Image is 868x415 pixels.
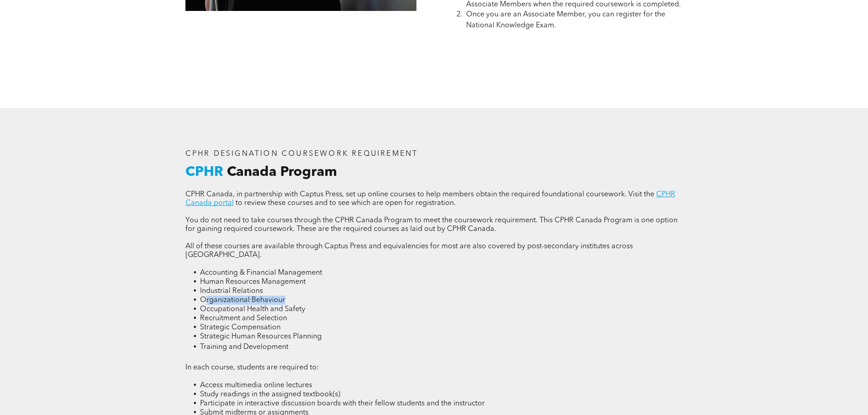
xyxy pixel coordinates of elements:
[200,297,285,304] span: Organizational Behaviour
[200,333,322,340] span: Strategic Human Resources Planning
[200,315,287,322] span: Recruitment and Selection
[200,391,340,398] span: Study readings in the assigned textbook(s)
[466,11,665,29] span: Once you are an Associate Member, you can register for the National Knowledge Exam.
[200,324,281,331] span: Strategic Compensation
[200,278,306,286] span: Human Resources Management
[200,343,288,351] span: Training and Development
[200,306,305,313] span: Occupational Health and Safety
[236,200,456,207] span: to review these courses and to see which are open for registration.
[200,382,312,389] span: Access multimedia online lectures
[185,217,678,233] span: You do not need to take courses through the CPHR Canada Program to meet the coursework requiremen...
[227,165,337,179] span: Canada Program
[185,165,223,179] span: CPHR
[185,364,319,371] span: In each course, students are required to:
[185,191,654,198] span: CPHR Canada, in partnership with Captus Press, set up online courses to help members obtain the r...
[200,269,322,277] span: Accounting & Financial Management
[200,400,485,407] span: Participate in interactive discussion boards with their fellow students and the instructor
[185,150,418,158] span: CPHR DESIGNATION COURSEWORK REQUIREMENT
[185,243,633,259] span: All of these courses are available through Captus Press and equivalencies for most are also cover...
[200,287,263,295] span: Industrial Relations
